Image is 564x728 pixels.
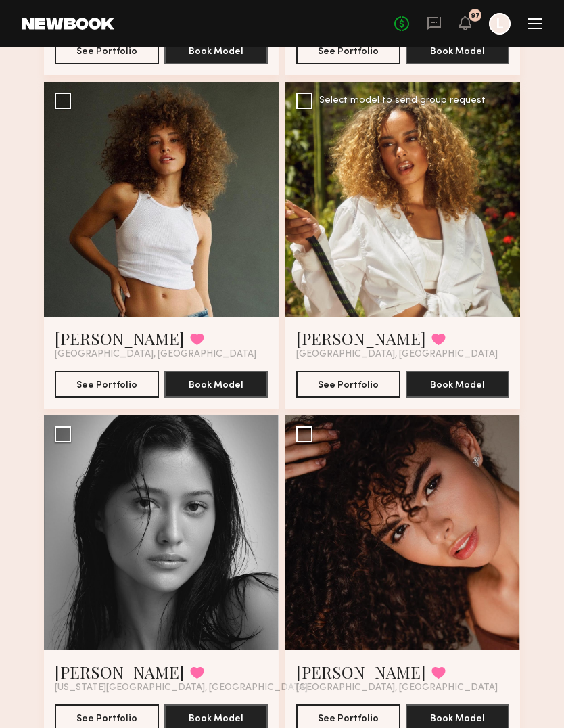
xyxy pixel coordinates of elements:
span: [GEOGRAPHIC_DATA], [GEOGRAPHIC_DATA] [55,349,256,360]
button: See Portfolio [296,37,400,64]
a: Book Model [164,378,268,390]
a: Book Model [164,712,268,723]
a: [PERSON_NAME] [55,327,185,349]
span: [GEOGRAPHIC_DATA], [GEOGRAPHIC_DATA] [296,683,498,693]
div: 97 [471,12,480,20]
button: Book Model [406,371,510,398]
a: [PERSON_NAME] [55,661,185,683]
button: See Portfolio [296,371,400,398]
button: See Portfolio [55,37,159,64]
a: Book Model [406,45,510,56]
a: Book Model [406,378,510,390]
button: Book Model [164,37,268,64]
div: Select model to send group request [319,96,486,106]
button: Book Model [164,371,268,398]
a: Book Model [406,712,510,723]
button: See Portfolio [55,371,159,398]
span: [US_STATE][GEOGRAPHIC_DATA], [GEOGRAPHIC_DATA] [55,683,308,693]
a: Book Model [164,45,268,56]
a: L [489,13,511,35]
a: [PERSON_NAME] [296,327,426,349]
button: Book Model [406,37,510,64]
a: [PERSON_NAME] [296,661,426,683]
span: [GEOGRAPHIC_DATA], [GEOGRAPHIC_DATA] [296,349,498,360]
